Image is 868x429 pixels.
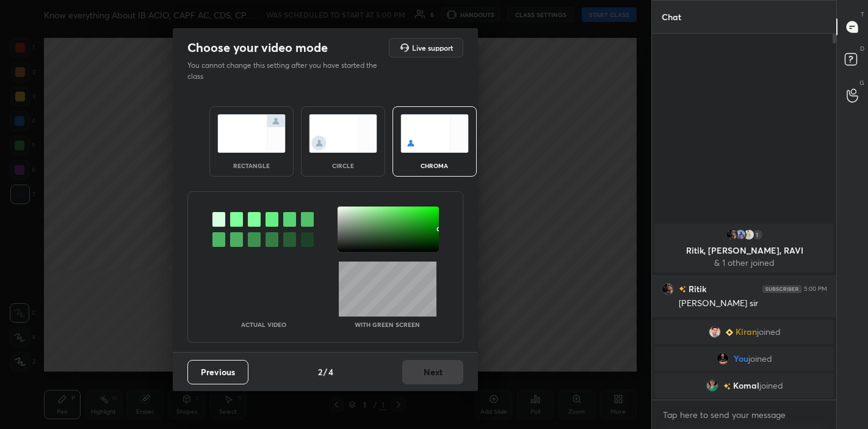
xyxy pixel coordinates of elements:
[723,383,730,390] img: no-rating-badge.077c3623.svg
[734,229,746,241] img: 26f065a9553f4e7b929f78100bf0bae0.jpg
[318,365,322,378] h4: 2
[187,40,328,56] h2: Choose your video mode
[717,353,729,365] img: 666fa0eaabd6440c939b188099b6a4ed.jpg
[662,283,674,295] img: 06e03aabbc9c4f029ee5b6502eb972ee.jpg
[748,354,772,364] span: joined
[742,229,754,241] img: c89788488ca44d40aad1d48877c8cd13.jpg
[187,360,248,384] button: Previous
[241,321,286,328] p: Actual Video
[708,326,720,338] img: 87d62c12e1c940989b4920dff16f2f62.jpg
[652,1,691,33] p: Chat
[756,327,780,337] span: joined
[217,114,286,153] img: normalScreenIcon.ae25ed63.svg
[410,163,459,169] div: chroma
[734,354,748,364] span: You
[859,78,864,87] p: G
[725,229,737,241] img: 06e03aabbc9c4f029ee5b6502eb972ee.jpg
[412,44,453,51] h5: Live support
[686,282,706,295] h6: Ritik
[679,286,686,293] img: no-rating-badge.077c3623.svg
[227,163,276,169] div: rectangle
[187,60,385,82] p: You cannot change this setting after you have started the class
[706,380,718,392] img: d5e71d38e94745d69dd362ebfbf5a7b1.jpg
[355,321,420,328] p: With green screen
[662,258,826,268] p: & 1 other joined
[861,10,864,19] p: T
[860,44,864,53] p: D
[725,329,732,336] img: Learner_Badge_beginner_1_8b307cf2a0.svg
[762,285,801,293] img: 4P8fHbbgJtejmAAAAAElFTkSuQmCC
[400,114,469,153] img: chromaScreenIcon.c19ab0a0.svg
[759,381,783,391] span: joined
[751,229,763,241] div: 1
[662,246,826,255] p: Ritik, [PERSON_NAME], RAVI
[319,163,367,169] div: circle
[735,327,756,337] span: Kiran
[328,365,333,378] h4: 4
[732,381,759,391] span: Komal
[804,285,827,293] div: 5:00 PM
[652,221,837,400] div: grid
[679,298,827,310] div: [PERSON_NAME] sir
[309,114,377,153] img: circleScreenIcon.acc0effb.svg
[324,365,327,378] h4: /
